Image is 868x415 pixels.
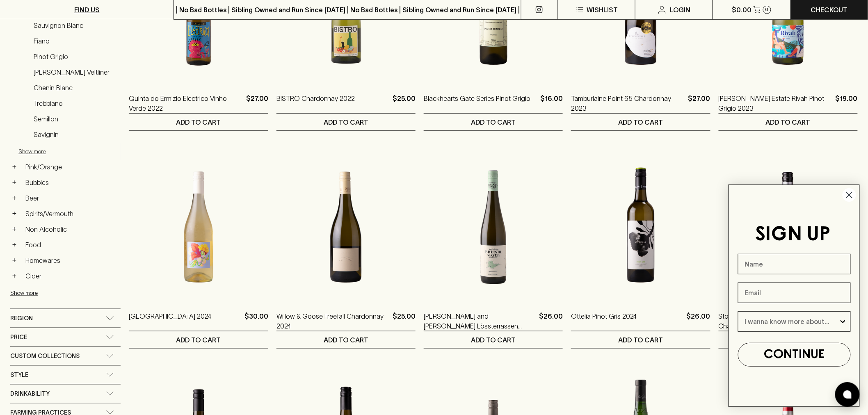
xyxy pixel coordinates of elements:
[129,311,211,331] a: [GEOGRAPHIC_DATA] 2024
[571,93,685,113] a: Tamburlaine Point 65 Chardonnay 2023
[619,335,663,345] p: ADD TO CART
[738,283,851,303] input: Email
[22,238,121,252] a: Food
[10,241,18,249] button: +
[587,5,618,15] p: Wishlist
[246,93,268,113] p: $27.00
[424,93,530,113] a: Blackhearts Gate Series Pinot Grigio
[10,347,121,365] div: Custom Collections
[424,331,563,348] button: ADD TO CART
[571,114,710,130] button: ADD TO CART
[22,222,121,236] a: Non Alcoholic
[276,114,416,130] button: ADD TO CART
[10,178,18,187] button: +
[74,5,100,15] p: FIND US
[10,385,121,403] div: Drinkability
[571,311,637,331] a: Ottelia Pinot Gris 2024
[129,331,268,348] button: ADD TO CART
[836,93,858,113] p: $19.00
[324,335,368,345] p: ADD TO CART
[30,112,121,126] a: Semillon
[176,335,221,345] p: ADD TO CART
[10,163,18,171] button: +
[22,207,121,221] a: Spirits/Vermouth
[424,155,563,299] img: Josef and Philipp Brundlmayer Lössterrassen Grüner Veltliner 2023
[719,93,832,113] a: [PERSON_NAME] Estate Rivah Pinot Grigio 2023
[719,155,858,299] img: Stoney Rise Coal River Valley Chardonnay 2024
[324,117,368,127] p: ADD TO CART
[424,311,536,331] a: [PERSON_NAME] and [PERSON_NAME] Lössterrassen [PERSON_NAME] Veltliner 2023
[30,50,121,64] a: Pinot Grigio
[571,155,710,299] img: Ottelia Pinot Gris 2024
[471,117,516,127] p: ADD TO CART
[732,5,752,15] p: $0.00
[30,18,121,32] a: Sauvignon Blanc
[756,226,831,244] span: SIGN UP
[30,81,121,95] a: Chenin Blanc
[276,93,355,113] a: BISTRO Chardonnay 2022
[842,188,857,202] button: Close dialog
[276,311,389,331] a: Willow & Goose Freefall Chardonnay 2024
[10,328,121,347] div: Price
[745,312,839,331] input: I wanna know more about...
[839,312,847,331] button: Show Options
[10,313,33,324] span: Region
[30,34,121,48] a: Fiano
[129,114,268,130] button: ADD TO CART
[276,155,416,299] img: Willow & Goose Freefall Chardonnay 2024
[471,335,516,345] p: ADD TO CART
[10,389,50,399] span: Drinkability
[539,311,563,331] p: $26.00
[129,93,242,113] a: Quinta do Ermizio Electrico Vinho Verde 2022
[765,7,769,12] p: 0
[244,311,268,331] p: $30.00
[10,366,121,384] div: Style
[276,331,416,348] button: ADD TO CART
[10,194,18,202] button: +
[738,343,851,367] button: CONTINUE
[10,370,28,380] span: Style
[22,253,121,267] a: Homewares
[10,272,18,280] button: +
[688,93,710,113] p: $27.00
[22,269,121,283] a: Cider
[22,191,121,205] a: Beer
[22,176,121,189] a: Bubbles
[571,331,710,348] button: ADD TO CART
[176,117,221,127] p: ADD TO CART
[811,5,848,15] p: Checkout
[30,96,121,110] a: Trebbiano
[670,5,691,15] p: Login
[393,311,416,331] p: $25.00
[843,390,852,399] img: bubble-icon
[738,254,851,274] input: Name
[424,114,563,130] button: ADD TO CART
[10,351,80,361] span: Custom Collections
[719,311,831,331] a: Stoney Rise Coal River Valley Chardonnay 2024
[30,128,121,141] a: Savignin
[393,93,416,113] p: $25.00
[766,117,811,127] p: ADD TO CART
[10,210,18,218] button: +
[619,117,663,127] p: ADD TO CART
[10,332,27,342] span: Price
[18,143,126,160] button: Show more
[720,176,868,415] div: FLYOUT Form
[10,256,18,265] button: +
[540,93,563,113] p: $16.00
[10,285,118,301] button: Show more
[687,311,710,331] p: $26.00
[129,155,268,299] img: Parco Giallo 2024
[10,309,121,328] div: Region
[719,114,858,130] button: ADD TO CART
[30,65,121,79] a: [PERSON_NAME] Veltliner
